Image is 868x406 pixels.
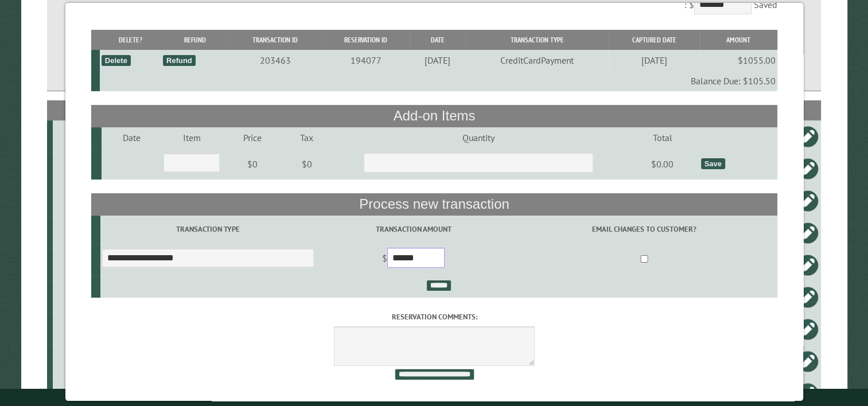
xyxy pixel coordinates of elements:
div: 36 [57,388,115,399]
label: Transaction Amount [317,224,509,235]
td: [DATE] [609,50,699,71]
th: Date [410,30,465,50]
td: Date [102,127,162,148]
td: [DATE] [410,50,465,71]
div: 3 [57,323,115,335]
th: Site [53,100,117,120]
th: Transaction Type [465,30,609,50]
div: 22 [57,356,115,367]
th: Delete? [99,30,161,50]
td: Quantity [330,127,626,148]
div: Save [700,158,725,169]
div: 43 [57,227,115,239]
div: 42 [57,163,115,174]
th: Transaction ID [228,30,321,50]
label: Dates [72,2,251,15]
th: Amount [699,30,777,50]
th: Process new transaction [91,193,777,215]
td: $0.00 [626,148,699,180]
td: Price [221,127,283,148]
td: Balance Due: $105.50 [99,71,777,91]
label: Include Cancelled Reservations [436,2,614,15]
div: 14 [57,291,115,303]
td: $ [316,243,511,275]
label: Transaction Type [102,224,314,235]
td: CreditCardPayment [465,50,609,71]
div: Delete [101,55,130,66]
th: Refund [161,30,228,50]
div: Refund [162,55,195,66]
td: Tax [283,127,330,148]
td: 194077 [321,50,410,71]
td: $1055.00 [699,50,777,71]
label: Customer Name [618,2,796,15]
td: Total [626,127,699,148]
label: Email changes to customer? [513,224,775,235]
td: $0 [283,148,330,180]
label: Site Number [254,2,433,15]
div: 24 [57,195,115,206]
td: $0 [221,148,283,180]
th: Captured Date [609,30,699,50]
td: Item [161,127,221,148]
label: Reservation comments: [91,311,777,322]
div: 15 [57,259,115,271]
th: Reservation ID [321,30,410,50]
td: 203463 [228,50,321,71]
th: Add-on Items [91,105,777,127]
div: 45 [57,131,115,142]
